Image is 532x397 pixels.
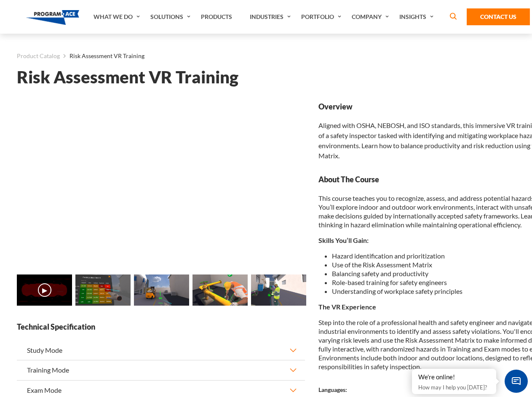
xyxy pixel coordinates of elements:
[17,341,305,360] button: Study Mode
[17,360,305,380] button: Training Mode
[38,283,51,297] button: ▶
[192,274,248,306] img: Risk Assessment VR Training - Preview 3
[318,386,347,393] strong: Languages:
[134,274,189,306] img: Risk Assessment VR Training - Preview 2
[60,51,144,61] li: Risk Assessment VR Training
[17,51,60,61] a: Product Catalog
[17,322,305,332] strong: Technical Specification
[505,370,528,393] span: Chat Widget
[17,274,72,306] img: Risk Assessment VR Training - Video 0
[75,274,131,306] img: Risk Assessment VR Training - Preview 1
[17,101,305,264] iframe: Risk Assessment VR Training - Video 0
[418,382,490,392] p: How may I help you [DATE]?
[418,373,490,381] div: We're online!
[26,10,80,25] img: Program-Ace
[251,274,306,306] img: Risk Assessment VR Training - Preview 4
[467,8,530,25] a: Contact Us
